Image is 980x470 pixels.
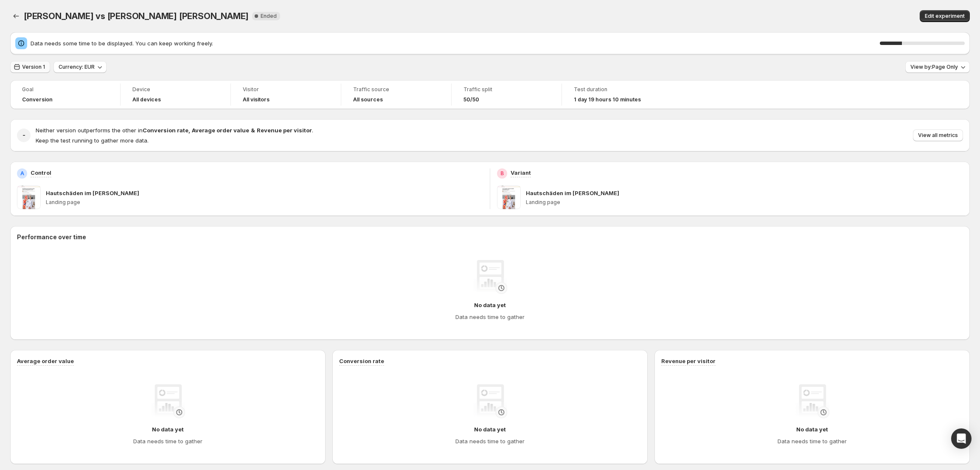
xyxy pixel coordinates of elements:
[22,85,108,104] a: GoalConversion
[17,185,41,209] img: Hautschäden im Herbst
[31,39,880,48] span: Data needs some time to be displayed. You can keep working freely.
[22,96,53,103] span: Conversion
[22,86,108,93] span: Goal
[353,96,383,103] h4: All sources
[795,384,829,418] img: No data yet
[251,127,255,134] strong: &
[261,13,277,20] span: Ended
[20,170,24,177] h2: A
[526,199,963,206] p: Landing page
[925,13,965,20] span: Edit experiment
[574,96,641,103] span: 1 day 19 hours 10 minutes
[152,425,184,434] h4: No data yet
[17,233,963,241] h2: Performance over time
[497,185,521,209] img: Hautschäden im Herbst BK
[473,384,507,418] img: No data yet
[192,127,249,134] strong: Average order value
[353,85,439,104] a: Traffic sourceAll sources
[778,437,847,445] h4: Data needs time to gather
[796,425,828,434] h4: No data yet
[151,384,185,418] img: No data yet
[17,357,74,365] h3: Average order value
[24,11,249,21] span: [PERSON_NAME] vs [PERSON_NAME] [PERSON_NAME]
[574,86,660,93] span: Test duration
[905,61,970,73] button: View by:Page Only
[36,137,149,144] span: Keep the test running to gather more data.
[913,129,963,141] button: View all metrics
[353,86,439,93] span: Traffic source
[132,85,219,104] a: DeviceAll devices
[36,127,313,134] span: Neither version outperforms the other in .
[511,168,531,177] p: Variant
[473,260,507,294] img: No data yet
[143,127,188,134] strong: Conversion rate
[661,357,716,365] h3: Revenue per visitor
[920,10,970,22] button: Edit experiment
[132,86,219,93] span: Device
[500,170,504,177] h2: B
[132,96,161,103] h4: All devices
[22,64,45,70] span: Version 1
[526,189,619,197] p: Hautschäden im [PERSON_NAME]
[243,85,329,104] a: VisitorAll visitors
[10,10,22,22] button: Back
[46,189,139,197] p: Hautschäden im [PERSON_NAME]
[463,85,550,104] a: Traffic split50/50
[59,64,95,70] span: Currency: EUR
[910,64,958,70] span: View by: Page Only
[133,437,202,445] h4: Data needs time to gather
[188,127,190,134] strong: ,
[257,127,312,134] strong: Revenue per visitor
[31,168,51,177] p: Control
[463,96,479,103] span: 50/50
[918,132,958,139] span: View all metrics
[22,131,25,140] h2: -
[339,357,384,365] h3: Conversion rate
[243,96,270,103] h4: All visitors
[474,425,506,434] h4: No data yet
[574,85,660,104] a: Test duration1 day 19 hours 10 minutes
[455,437,525,445] h4: Data needs time to gather
[10,61,50,73] button: Version 1
[951,428,972,449] div: Open Intercom Messenger
[243,86,329,93] span: Visitor
[474,301,506,309] h4: No data yet
[463,86,550,93] span: Traffic split
[455,313,525,321] h4: Data needs time to gather
[53,61,107,73] button: Currency: EUR
[46,199,483,206] p: Landing page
